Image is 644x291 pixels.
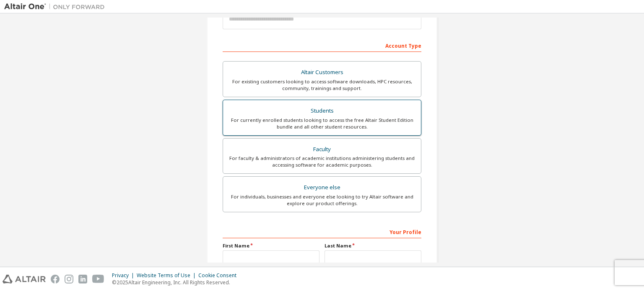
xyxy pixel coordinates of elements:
[325,242,421,249] label: Last Name
[3,275,46,283] img: altair_logo.svg
[92,275,104,283] img: youtube.svg
[112,272,137,279] div: Privacy
[51,275,60,283] img: facebook.svg
[4,3,109,11] img: Altair One
[228,144,416,155] div: Faculty
[78,275,87,283] img: linkedin.svg
[223,225,421,238] div: Your Profile
[228,105,416,117] div: Students
[228,155,416,168] div: For faculty & administrators of academic institutions administering students and accessing softwa...
[137,272,198,279] div: Website Terms of Use
[228,193,416,207] div: For individuals, businesses and everyone else looking to try Altair software and explore our prod...
[198,272,241,279] div: Cookie Consent
[228,78,416,92] div: For existing customers looking to access software downloads, HPC resources, community, trainings ...
[228,67,416,78] div: Altair Customers
[223,39,421,52] div: Account Type
[228,117,416,130] div: For currently enrolled students looking to access the free Altair Student Edition bundle and all ...
[228,182,416,193] div: Everyone else
[223,242,319,249] label: First Name
[65,275,73,283] img: instagram.svg
[112,279,241,286] p: © 2025 Altair Engineering, Inc. All Rights Reserved.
